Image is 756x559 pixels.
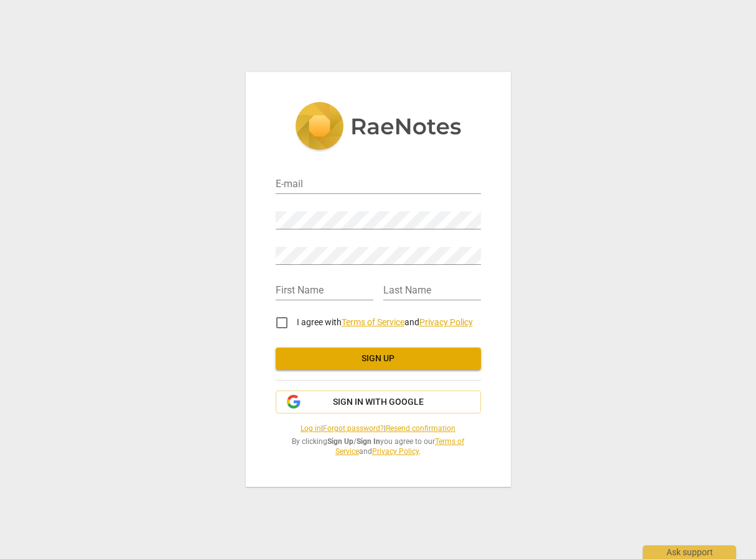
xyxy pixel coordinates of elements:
[276,423,481,434] span: | |
[323,424,384,433] a: Forgot password?
[342,317,404,327] a: Terms of Service
[276,437,481,457] span: By clicking / you agree to our and .
[276,390,481,414] button: Sign in with Google
[301,424,321,433] a: Log in
[357,437,380,446] b: Sign In
[419,317,473,327] a: Privacy Policy
[372,447,419,456] a: Privacy Policy
[327,437,353,446] b: Sign Up
[297,317,473,327] span: I agree with and
[286,353,471,365] span: Sign up
[333,396,424,409] span: Sign in with Google
[643,545,736,559] div: Ask support
[276,348,481,370] button: Sign up
[386,424,455,433] a: Resend confirmation
[295,102,462,153] img: 5ac2273c67554f335776073100b6d88f.svg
